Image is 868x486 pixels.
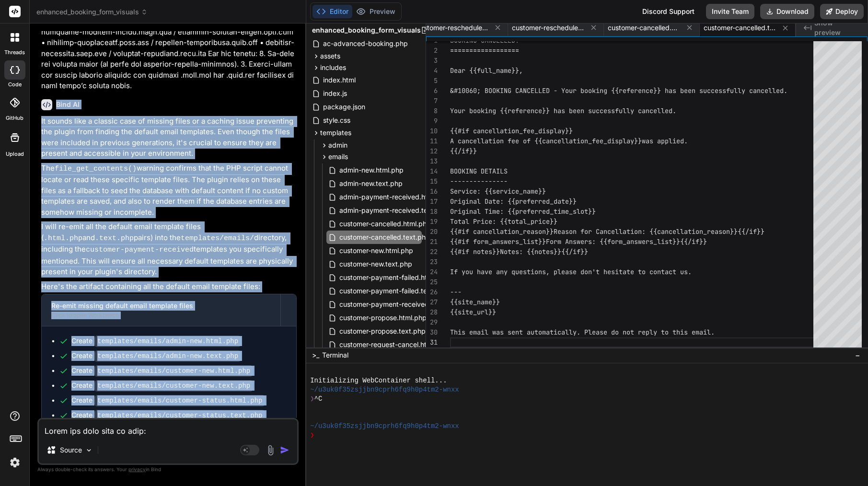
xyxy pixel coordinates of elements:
span: {{/if}} [450,147,477,155]
span: This email was sent automatically. Please do not r [450,328,642,336]
div: 14 [426,166,438,176]
p: It sounds like a classic case of missing files or a caching issue preventing the plugin from find... [41,116,297,159]
div: 31 [426,337,438,347]
label: Upload [6,150,24,158]
div: 2 [426,46,438,56]
div: 26 [426,287,438,297]
div: 9 [426,116,438,126]
span: eply to this email. [642,328,715,336]
div: Create [71,336,241,346]
span: Original Date: {{preferred_date}} [450,197,577,206]
span: Terminal [322,350,348,360]
div: 19 [426,217,438,227]
span: ac-advanced-booking.php [322,38,409,49]
span: customer-request-cancel.html.php [338,339,449,350]
div: 23 [426,257,438,267]
span: includes [320,63,346,72]
span: o contact us. [642,267,692,276]
span: customer-cancelled.text.php [338,231,431,243]
span: customer-propose.html.php [338,312,428,324]
div: Re-emit missing default email template files [51,301,271,311]
img: icon [280,445,289,455]
span: customer-rescheduled.text.php [512,23,584,33]
span: nce}} has been successfully cancelled. [642,86,787,95]
span: customer-new.html.php [338,245,414,256]
span: templates [320,128,351,138]
div: Click to open Workbench [51,312,271,319]
button: Invite Team [706,4,754,19]
img: Pick Models [85,446,93,454]
span: ancelled. [642,106,676,115]
label: threads [4,48,25,57]
span: customer-payment-failed.html.php [338,272,450,283]
div: Discord Support [637,4,700,19]
span: privacy [128,466,146,472]
div: 10 [426,126,438,136]
code: templates/emails/customer-new.html.php [94,365,253,377]
span: --- [450,288,462,296]
span: style.css [322,115,351,126]
span: {{#if notes}}Notes: {{notes}}{{/if}} [450,247,588,256]
span: ❯ [310,394,314,404]
div: 6 [426,86,438,96]
div: 21 [426,237,438,247]
span: BOOKING DETAILS [450,167,508,175]
div: 13 [426,156,438,166]
span: customer-rescheduled.html.php [416,23,488,33]
button: Download [760,4,814,19]
div: Create [71,410,265,420]
code: templates/emails/customer-status.text.php [94,410,265,421]
div: 16 [426,186,438,197]
span: customer-cancelled.html.php [338,218,432,230]
div: Create [71,351,241,361]
span: Total Price: {{total_price}} [450,217,557,226]
p: Here's the artifact containing all the default email template files: [41,281,297,292]
p: Always double-check its answers. Your in Bind [37,465,299,474]
span: index.js [322,88,348,99]
span: Service: {{service_name}} [450,187,546,196]
span: Your booking {{reference}} has been successfully c [450,106,642,115]
span: assets [320,51,340,61]
code: templates/emails/ [181,234,254,243]
div: 17 [426,197,438,207]
span: index.html [322,74,357,86]
span: {{#if form_answers_list}}Form Answers: {{form_answ [450,237,642,246]
span: admin-payment-received.text.php [338,205,449,216]
span: was applied. [642,137,688,145]
span: {{#if cancellation_reason}}Reason for Cancellation [450,227,642,236]
span: package.json [322,101,366,113]
img: attachment [265,445,276,456]
code: templates/emails/admin-new.html.php [94,336,241,347]
span: ~/u3uk0f35zsjjbn9cprh6fq9h0p4tm2-wnxx [310,385,459,394]
span: {{site_name}} [450,298,500,306]
span: >_ [312,350,319,360]
div: Create [71,366,253,376]
span: A cancellation fee of {{cancellation_fee_display}} [450,137,642,145]
span: ~/u3uk0f35zsjjbn9cprh6fq9h0p4tm2-wnxx [310,422,459,431]
p: Source [60,445,82,455]
div: 18 [426,207,438,217]
span: {{#if cancellation_fee_display}} [450,127,573,135]
code: templates/emails/admin-new.text.php [94,350,241,362]
code: file_get_contents() [55,165,137,173]
p: I will re-emit all the default email template files ( and pairs) into the directory, including th... [41,221,297,278]
button: Editor [312,5,352,18]
span: admin-new.html.php [338,164,405,176]
code: .text.php [95,234,134,243]
span: {{site_url}} [450,308,496,316]
div: 11 [426,136,438,146]
span: enhanced_booking_form_visuals [312,25,421,35]
div: 25 [426,277,438,287]
h6: Bind AI [56,100,80,109]
span: customer-cancelled.html.php [608,23,680,33]
span: Initializing WebContainer shell... [310,376,447,385]
button: − [853,347,862,363]
span: customer-new.text.php [338,258,413,270]
span: customer-payment-failed.text.php [338,285,449,297]
div: 22 [426,247,438,257]
span: ^C [314,394,323,404]
span: customer-cancelled.text.php [704,23,775,33]
button: Preview [352,5,399,18]
label: code [8,81,22,89]
p: The warning confirms that the PHP script cannot locate or read these specific template files. The... [41,163,297,218]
